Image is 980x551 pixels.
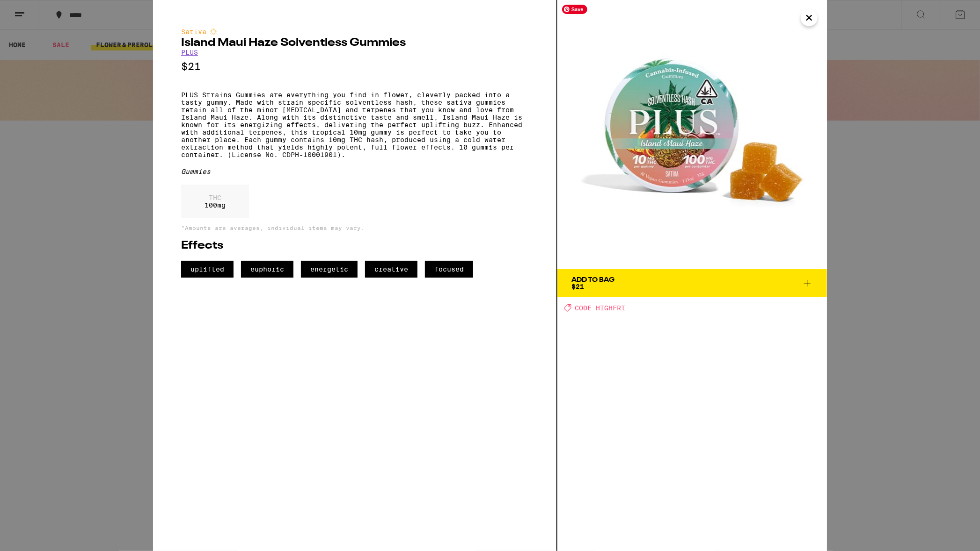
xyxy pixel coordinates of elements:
[181,49,198,56] a: PLUS
[181,261,234,278] span: uplifted
[571,283,584,290] span: $21
[575,304,625,312] span: CODE HIGHFRI
[181,91,528,158] p: PLUS Strains Gummies are everything you find in flower, cleverly packed into a tasty gummy. Made ...
[210,28,217,36] img: sativaColor.svg
[241,261,293,278] span: euphoric
[181,28,528,36] div: Sativa
[181,225,528,231] p: *Amounts are averages, individual items may vary.
[10,7,72,14] span: Hi. Need any help?
[205,194,226,201] p: THC
[181,240,528,251] h2: Effects
[181,37,528,49] h2: Island Maui Haze Solventless Gummies
[571,277,614,283] div: Add To Bag
[425,261,473,278] span: focused
[557,269,827,297] button: Add To Bag$21
[181,61,528,72] p: $21
[181,185,249,218] div: 100 mg
[301,261,358,278] span: energetic
[365,261,417,278] span: creative
[562,5,587,14] span: Save
[801,9,818,26] button: Close
[181,168,528,175] div: Gummies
